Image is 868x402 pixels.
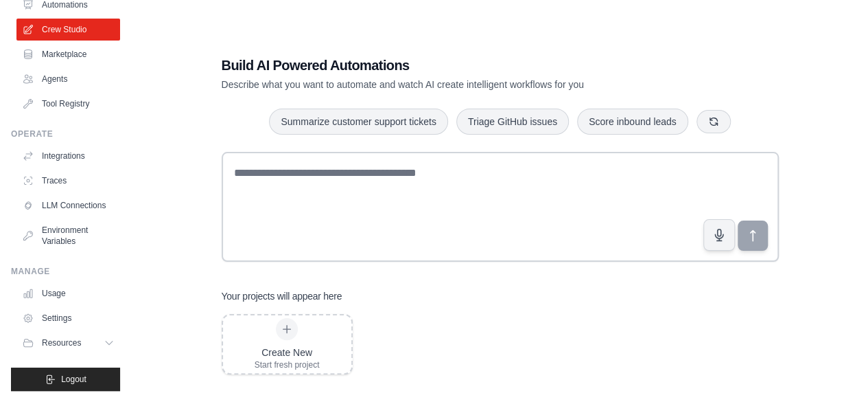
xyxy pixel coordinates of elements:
a: Agents [16,68,120,90]
a: Tool Registry [16,93,120,115]
a: Environment Variables [16,219,120,252]
button: Click to speak your automation idea [703,219,735,251]
span: Resources [42,337,81,348]
h1: Build AI Powered Automations [222,56,683,75]
a: LLM Connections [16,194,120,216]
a: Usage [16,282,120,304]
a: Crew Studio [16,19,120,41]
button: Score inbound leads [577,109,688,135]
div: Operate [11,129,120,139]
p: Describe what you want to automate and watch AI create intelligent workflows for you [222,78,683,91]
div: Start fresh project [255,359,320,370]
span: Logout [61,374,86,385]
div: Manage [11,266,120,277]
button: Triage GitHub issues [456,109,569,135]
a: Settings [16,307,120,329]
div: Create New [255,346,320,359]
a: Traces [16,170,120,192]
button: Get new suggestions [696,110,731,133]
iframe: Chat Widget [799,336,868,402]
button: Resources [16,332,120,354]
a: Marketplace [16,43,120,65]
h3: Your projects will appear here [222,289,342,303]
a: Integrations [16,145,120,167]
button: Summarize customer support tickets [269,109,447,135]
button: Logout [11,368,120,391]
